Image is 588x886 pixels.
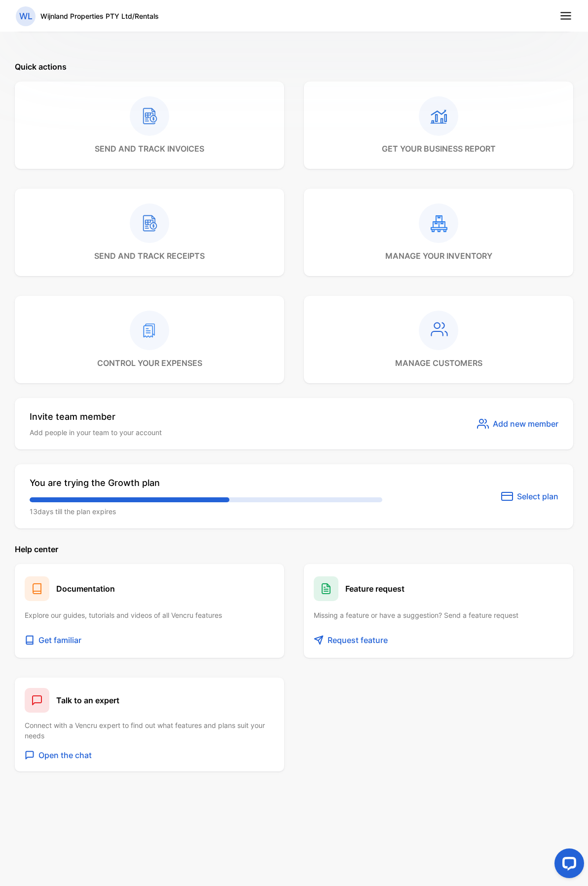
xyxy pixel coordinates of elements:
[95,143,204,155] p: send and track invoices
[30,476,382,489] p: You are trying the Growth plan
[30,427,162,438] p: Add people in your team to your account
[94,250,205,262] p: send and track receipts
[382,143,496,155] p: get your business report
[40,11,159,21] p: Wijnland Properties PTY Ltd/Rentals
[395,357,482,369] p: manage customers
[477,418,558,430] button: Add new member
[345,583,404,595] h1: Feature request
[19,10,33,23] p: WL
[517,490,558,502] span: Select plan
[501,490,558,502] button: Select plan
[385,250,492,262] p: manage your inventory
[38,749,92,761] p: Open the chat
[97,357,202,369] p: control your expenses
[25,610,274,620] p: Explore our guides, tutorials and videos of all Vencru features
[38,634,81,646] p: Get familiar
[56,583,115,595] h1: Documentation
[30,410,162,423] p: Invite team member
[15,61,573,73] p: Quick actions
[30,506,382,517] p: 13 days till the plan expires
[314,610,563,620] p: Missing a feature or have a suggestion? Send a feature request
[547,845,588,886] iframe: LiveChat chat widget
[25,632,274,648] button: Get familiar
[25,720,274,741] p: Connect with a Vencru expert to find out what features and plans suit your needs
[56,694,119,706] h1: Talk to an expert
[25,749,274,762] button: Open the chat
[314,632,563,648] button: Request feature
[493,418,558,430] span: Add new member
[328,634,388,646] p: Request feature
[15,543,573,555] p: Help center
